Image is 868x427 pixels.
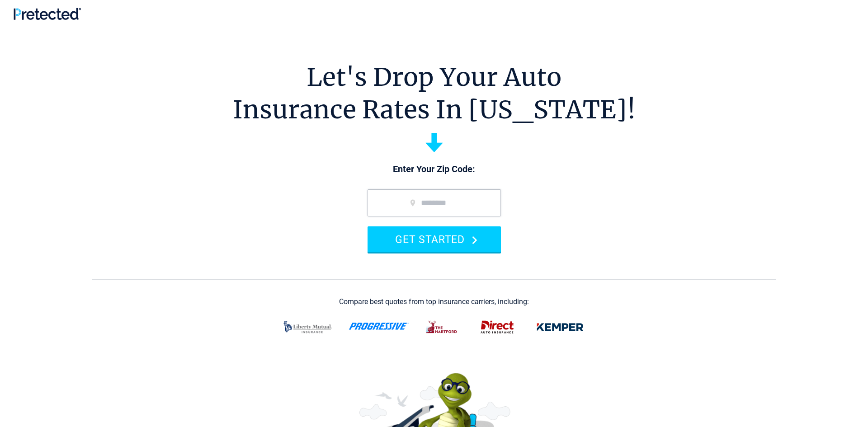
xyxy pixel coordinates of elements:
[339,298,529,306] div: Compare best quotes from top insurance carriers, including:
[368,189,501,216] input: zip code
[359,163,510,176] p: Enter Your Zip Code:
[233,61,636,126] h1: Let's Drop Your Auto Insurance Rates In [US_STATE]!
[14,8,81,20] img: Pretected Logo
[475,315,519,339] img: direct
[530,315,590,339] img: kemper
[368,226,501,252] button: GET STARTED
[420,315,464,339] img: thehartford
[278,315,338,339] img: liberty
[349,323,409,330] img: progressive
